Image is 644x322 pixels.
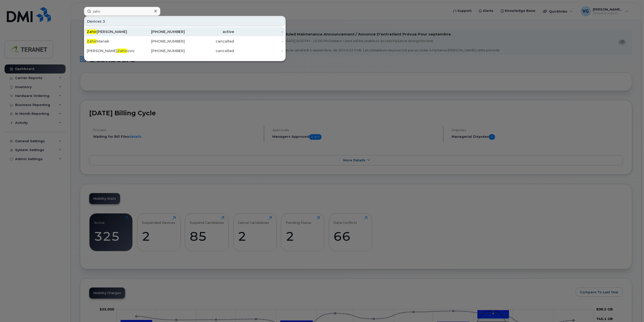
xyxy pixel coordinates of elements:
[85,37,285,46] a: ZahirManek[PHONE_NUMBER]cancelled-
[234,39,283,44] div: -
[136,39,185,44] div: [PHONE_NUMBER]
[117,49,127,53] span: Zahir
[87,48,136,53] div: [PERSON_NAME] ovic
[136,29,185,34] div: [PHONE_NUMBER]
[103,19,105,24] span: 3
[234,29,283,34] div: -
[185,39,234,44] div: cancelled
[185,29,234,34] div: active
[85,46,285,55] a: [PERSON_NAME]Zahirovic[PHONE_NUMBER]cancelled-
[136,48,185,53] div: [PHONE_NUMBER]
[85,27,285,36] a: Zahir[PERSON_NAME][PHONE_NUMBER]active-
[85,17,285,26] div: Devices
[87,39,136,44] div: Manek
[87,39,97,44] span: Zahir
[234,48,283,53] div: -
[87,29,97,34] span: Zahir
[185,48,234,53] div: cancelled
[87,29,136,34] div: [PERSON_NAME]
